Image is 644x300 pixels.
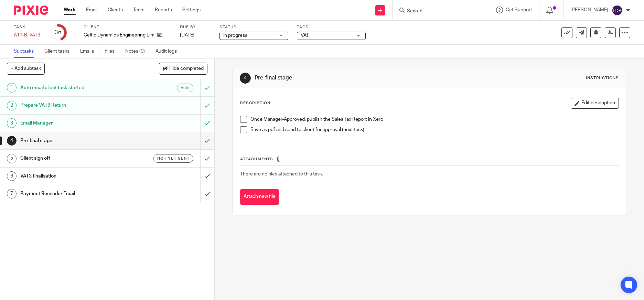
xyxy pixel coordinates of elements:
div: 6 [7,171,17,181]
a: Email [86,7,97,13]
span: There are no files attached to this task. [240,172,323,176]
span: Get Support [506,8,532,12]
p: Description [240,100,270,106]
label: Task [14,24,41,30]
h1: VAT3 finalisation [20,171,136,181]
small: /7 [58,31,62,35]
button: Edit description [571,98,619,109]
img: svg%3E [612,5,623,16]
div: 7 [7,189,17,199]
div: 3 [7,118,17,128]
button: Hide completed [159,63,207,74]
button: Attach new file [240,189,279,205]
div: 1 [7,83,17,93]
div: A11-B: VAT3 [14,32,41,39]
div: 4 [240,73,251,84]
div: 4 [7,136,17,146]
h1: Client sign off [20,153,136,163]
a: Settings [182,7,201,13]
a: Team [133,7,144,13]
span: [DATE] [180,33,194,37]
a: Files [105,45,120,58]
div: 2 [7,101,17,110]
p: [PERSON_NAME] [570,7,608,13]
a: Subtasks [14,45,39,58]
h1: Pre-final stage [255,74,444,82]
div: 5 [7,154,17,163]
p: Save as pdf and send to client for approval (next task) [250,126,619,133]
a: Reports [155,7,172,13]
h1: Auto email client task started [20,83,136,93]
div: Instructions [586,75,619,81]
label: Tags [297,24,366,30]
img: Pixie [14,6,48,15]
label: Client [84,24,171,30]
a: Clients [108,7,123,13]
h1: Pre-final stage [20,136,136,146]
label: Due by [180,24,211,30]
span: Attachments [240,157,273,161]
span: Hide completed [169,66,204,72]
p: Once Manager-Approved, publish the Sales Tax Report in Xero [250,116,619,123]
input: Search [406,8,468,14]
span: Not yet sent [157,156,190,161]
button: + Add subtask [7,63,45,74]
span: In progress [223,33,247,38]
a: Emails [80,45,99,58]
h1: Payment Reminder Email [20,189,136,199]
a: Client tasks [44,45,75,58]
a: Audit logs [155,45,182,58]
p: Celtic Dynamics Engineering Limited [84,32,154,39]
div: 3 [55,29,62,36]
h1: Email Manager [20,118,136,128]
a: Notes (0) [125,45,150,58]
h1: Prepare VAT3 Return [20,100,136,110]
span: VAT [301,33,309,38]
div: Auto [177,84,193,92]
label: Status [219,24,288,30]
a: Work [64,7,76,13]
